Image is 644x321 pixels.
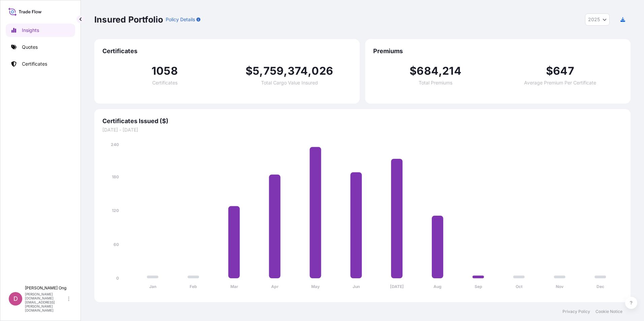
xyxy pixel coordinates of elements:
[562,309,590,314] a: Privacy Policy
[94,14,163,25] p: Insured Portfolio
[166,16,195,23] p: Policy Details
[261,80,318,85] span: Total Cargo Value Insured
[442,66,461,76] span: 214
[13,295,18,302] span: D
[112,208,119,213] tspan: 120
[516,284,523,289] tspan: Oct
[152,80,178,85] span: Certificates
[253,66,259,76] span: 5
[475,284,482,289] tspan: Sep
[116,276,119,281] tspan: 0
[149,284,156,289] tspan: Jan
[353,284,360,289] tspan: Jun
[284,66,287,76] span: ,
[102,127,622,133] span: [DATE] - [DATE]
[524,80,596,85] span: Average Premium Per Certificate
[6,57,75,71] a: Certificates
[433,284,442,289] tspan: Aug
[553,66,574,76] span: 647
[410,66,417,76] span: $
[152,66,178,76] span: 1058
[230,284,238,289] tspan: Mar
[190,284,197,289] tspan: Feb
[25,292,67,312] p: [PERSON_NAME][DOMAIN_NAME][EMAIL_ADDRESS][PERSON_NAME][DOMAIN_NAME]
[312,66,333,76] span: 026
[114,242,119,247] tspan: 60
[22,27,39,34] p: Insights
[417,66,439,76] span: 684
[112,174,119,179] tspan: 180
[6,24,75,37] a: Insights
[102,117,622,125] span: Certificates Issued ($)
[585,13,610,26] button: Year Selector
[556,284,564,289] tspan: Nov
[390,284,404,289] tspan: [DATE]
[25,285,67,291] p: [PERSON_NAME] Ong
[6,40,75,54] a: Quotes
[311,284,320,289] tspan: May
[263,66,284,76] span: 759
[259,66,263,76] span: ,
[439,66,442,76] span: ,
[373,47,622,55] span: Premiums
[22,61,47,67] p: Certificates
[288,66,308,76] span: 374
[102,47,352,55] span: Certificates
[588,16,600,23] span: 2025
[271,284,279,289] tspan: Apr
[22,44,38,50] p: Quotes
[308,66,312,76] span: ,
[111,142,119,147] tspan: 240
[246,66,253,76] span: $
[597,284,604,289] tspan: Dec
[546,66,553,76] span: $
[419,80,452,85] span: Total Premiums
[595,309,622,314] a: Cookie Notice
